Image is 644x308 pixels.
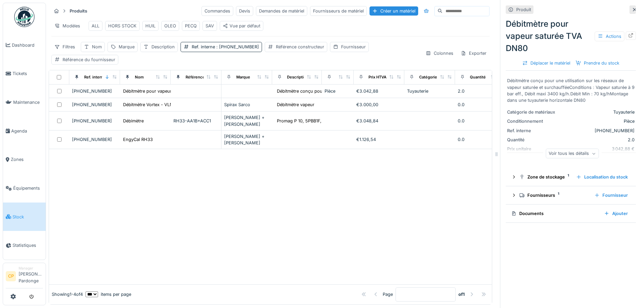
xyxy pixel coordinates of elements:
div: Filtres [51,42,78,52]
div: Débitmètre Vortex - VLM30 [123,101,179,108]
div: HORS STOCK [108,23,137,29]
div: [PERSON_NAME] + [PERSON_NAME] [224,133,269,146]
strong: Produits [67,8,90,14]
a: Agenda [3,117,46,145]
a: Statistiques [3,231,46,260]
div: Fournisseur [592,191,630,200]
div: 0.0 [458,118,503,124]
div: 2.0 [458,88,503,94]
div: Débitmètre pour vapeur saturée TVA DN80 [506,18,636,54]
div: [PHONE_NUMBER] [72,101,117,108]
div: Marque [119,44,135,50]
span: Agenda [11,128,43,134]
div: Quantité [507,137,558,143]
summary: DocumentsAjouter [508,207,633,220]
a: Stock [3,203,46,231]
div: Marque [236,74,250,80]
div: Commandes [201,6,233,16]
div: Spirax Sarco [224,101,269,108]
div: Fournisseurs [519,192,589,198]
div: Nom [135,74,144,80]
div: EngyCal RH33 [123,136,153,143]
div: Actions [595,31,624,41]
div: Pièce [325,88,351,94]
div: Nom [92,44,102,50]
div: [PERSON_NAME] + [PERSON_NAME] [224,114,269,127]
span: Statistiques [13,242,43,248]
a: Tickets [3,60,46,88]
div: Fournisseur [341,44,366,50]
div: Référence du fournisseur [63,56,115,63]
div: Voir tous les détails [546,149,599,159]
div: Promag P 10, 5PBB1F, DN150 6" [277,118,342,124]
img: Badge_color-CXgf-gQk.svg [14,7,34,27]
div: Description [151,44,175,50]
div: Colonnes [423,48,456,58]
span: Équipements [13,185,43,191]
span: Dashboard [12,42,43,48]
div: Catégorie [419,74,437,80]
div: Produit [516,6,531,13]
strong: of 1 [458,291,465,298]
div: Description [287,74,308,80]
div: Tuyauterie [407,88,452,94]
div: ALL [92,23,99,29]
div: Créer un matériel [369,6,418,16]
div: Exporter [458,48,490,58]
div: Ref. interne [84,74,105,80]
div: Quantité [470,74,486,80]
div: 0.0 [458,101,503,108]
div: €3.042,88 [356,88,402,94]
div: Zone de stockage [519,174,571,180]
div: RH33-AA1B+ACC1 [173,118,218,124]
div: €3.000,00 [356,101,402,108]
div: Référence constructeur [186,74,230,80]
div: Conditionnement [507,118,558,124]
div: Devis [236,6,253,16]
div: Débitmètre conçu pour une utilisation sur les réseaux de vapeur saturée et surchaufféeConditions ... [507,77,635,103]
div: 0.0 [458,136,503,143]
div: Prendre du stock [573,58,622,68]
div: Vue par défaut [223,23,260,29]
li: [PERSON_NAME] Pardonge [19,266,43,287]
span: Tickets [13,70,43,77]
div: €1.126,54 [356,136,402,143]
div: Pièce [560,118,635,124]
div: Débitmètre pour vapeur saturée TVA DN80 [123,88,211,94]
div: HUIL [145,23,156,29]
div: Tuyauterie [560,109,635,115]
a: Équipements [3,174,46,203]
li: CP [6,271,16,281]
div: Ref. interne [192,44,259,50]
div: [PHONE_NUMBER] [72,136,117,143]
div: Showing 1 - 4 of 4 [52,291,83,298]
div: SAV [206,23,214,29]
div: OLEO [164,23,176,29]
div: Débitmètre vapeur [277,101,314,108]
div: [PHONE_NUMBER] [560,127,635,134]
div: Référence constructeur [276,44,324,50]
div: Déplacer le matériel [520,58,573,68]
div: Demandes de matériel [256,6,307,16]
div: Prix HTVA [368,74,386,80]
a: Dashboard [3,31,46,60]
span: Stock [13,214,43,220]
div: Fournisseurs de matériel [310,6,367,16]
div: Documents [511,210,599,217]
div: Page [383,291,393,298]
span: Zones [11,156,43,163]
div: items per page [86,291,131,298]
summary: Zone de stockage1Localisation du stock [508,171,633,183]
div: Manager [19,266,43,271]
div: Catégorie de matériaux [507,109,558,115]
div: Localisation du stock [573,172,630,182]
summary: Fournisseurs1Fournisseur [508,189,633,202]
div: €3.048,84 [356,118,402,124]
a: Maintenance [3,88,46,117]
div: PECQ [185,23,197,29]
div: Modèles [51,21,83,31]
div: [PHONE_NUMBER] [72,88,117,94]
div: Débimètre [123,118,144,124]
span: : [PHONE_NUMBER] [215,44,259,49]
a: CP Manager[PERSON_NAME] Pardonge [6,266,43,288]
